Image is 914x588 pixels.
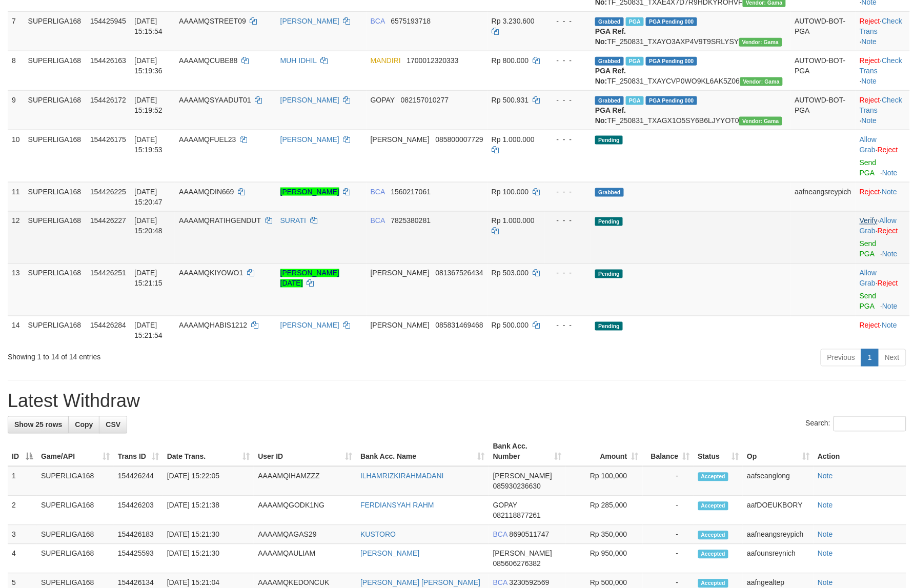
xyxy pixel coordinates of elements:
span: Copy 085800007729 to clipboard [436,135,483,144]
span: BCA [371,217,385,225]
a: [PERSON_NAME] [280,188,339,196]
span: 154425945 [90,17,126,25]
td: 8 [8,51,24,90]
a: Check Trans [860,96,902,114]
span: Pending [595,270,623,278]
a: Note [862,37,877,46]
td: - [643,544,694,574]
span: [PERSON_NAME] [371,321,430,330]
span: Copy 1560217061 to clipboard [391,188,431,196]
a: Note [882,169,898,177]
td: SUPERLIGA168 [24,263,86,316]
a: Verify [860,217,878,225]
td: aafseanglong [743,467,814,496]
span: Accepted [698,502,729,511]
td: SUPERLIGA168 [24,90,86,130]
a: [PERSON_NAME] [280,135,339,144]
span: Rp 1.000.000 [492,135,535,144]
td: AAAAMQAULIAM [254,544,356,574]
div: - - - [549,134,587,145]
a: 1 [861,349,879,367]
td: 3 [8,525,37,544]
td: 9 [8,90,24,130]
td: aafneangsreypich [743,525,814,544]
a: Note [862,77,877,85]
a: Reject [860,321,880,330]
b: PGA Ref. No: [595,106,626,125]
div: - - - [549,268,587,278]
span: Copy 6575193718 to clipboard [391,17,431,25]
span: GOPAY [493,501,517,510]
span: Copy 8690511747 to clipboard [510,531,550,539]
th: Bank Acc. Number: activate to sort column ascending [489,437,566,467]
th: Date Trans.: activate to sort column ascending [163,437,254,467]
td: AAAAMQIHAMZZZ [254,467,356,496]
span: 154426172 [90,96,126,104]
a: Check Trans [860,17,902,35]
a: Note [818,531,833,539]
td: TF_250831_TXAYCVP0WO9KL6AK5Z06 [591,51,790,90]
td: 11 [8,182,24,211]
a: Next [878,349,906,367]
a: SURATI [280,217,306,225]
a: [PERSON_NAME] [PERSON_NAME] [360,579,480,587]
td: 10 [8,130,24,182]
a: Allow Grab [860,217,897,235]
td: 14 [8,316,24,345]
td: SUPERLIGA168 [24,182,86,211]
a: Send PGA [860,292,877,311]
td: · [856,182,910,211]
a: Show 25 rows [8,416,69,434]
td: Rp 350,000 [566,525,643,544]
td: AUTOWD-BOT-PGA [791,51,856,90]
a: [PERSON_NAME] [280,17,339,25]
span: Show 25 rows [14,421,62,429]
td: · · [856,11,910,51]
td: - [643,467,694,496]
span: Copy 081367526434 to clipboard [436,269,483,277]
td: SUPERLIGA168 [37,496,114,525]
div: - - - [549,95,587,105]
a: Send PGA [860,158,877,177]
td: aafneangsreypich [791,182,856,211]
a: KUSTORO [360,531,396,539]
a: Note [882,188,898,196]
a: [PERSON_NAME][DATE] [280,269,339,288]
span: Grabbed [595,57,624,66]
span: [PERSON_NAME] [493,550,552,558]
span: Rp 500.931 [492,96,529,104]
td: SUPERLIGA168 [37,467,114,496]
td: SUPERLIGA168 [24,130,86,182]
td: SUPERLIGA168 [24,51,86,90]
b: PGA Ref. No: [595,27,626,46]
th: ID: activate to sort column descending [8,437,37,467]
a: Note [818,579,833,587]
span: AAAAMQFUEL23 [179,135,236,144]
a: ILHAMRIZKIRAHMADANI [360,472,444,480]
span: BCA [371,188,385,196]
span: [DATE] 15:21:54 [134,321,163,340]
a: CSV [99,416,127,434]
span: MANDIRI [371,56,401,65]
span: Rp 1.000.000 [492,217,535,225]
span: [DATE] 15:21:15 [134,269,163,288]
td: TF_250831_TXAGX1O5SY6B6LJYYOT0 [591,90,790,130]
span: Vendor URL: https://trx31.1velocity.biz [739,117,782,126]
span: 154426225 [90,188,126,196]
span: 154426163 [90,56,126,65]
span: Marked by aafsoumeymey [626,57,644,66]
span: Marked by aafsoycanthlai [626,17,644,26]
div: - - - [549,16,587,26]
span: AAAAMQKIYOWO1 [179,269,243,277]
span: [DATE] 15:19:52 [134,96,163,114]
a: [PERSON_NAME] [280,96,339,104]
span: [DATE] 15:19:53 [134,135,163,154]
td: AAAAMQAGAS29 [254,525,356,544]
td: 2 [8,496,37,525]
a: Send PGA [860,240,877,258]
span: Copy 7825380281 to clipboard [391,217,431,225]
span: AAAAMQSTREET09 [179,17,246,25]
td: - [643,496,694,525]
b: PGA Ref. No: [595,67,626,85]
td: [DATE] 15:21:30 [163,544,254,574]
